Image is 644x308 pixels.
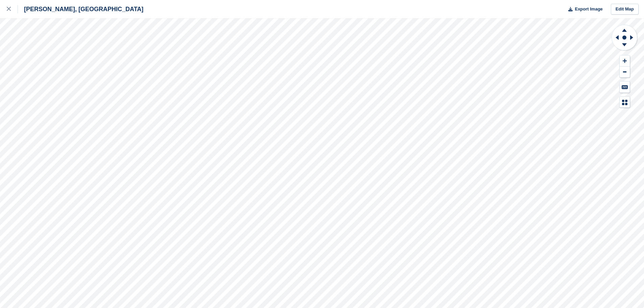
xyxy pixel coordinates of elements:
button: Export Image [564,4,603,15]
a: Edit Map [611,4,639,15]
button: Keyboard Shortcuts [620,81,630,93]
span: Export Image [575,6,602,13]
button: Zoom In [620,55,630,67]
div: [PERSON_NAME], [GEOGRAPHIC_DATA] [18,5,143,13]
button: Zoom Out [620,67,630,78]
button: Map Legend [620,97,630,108]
